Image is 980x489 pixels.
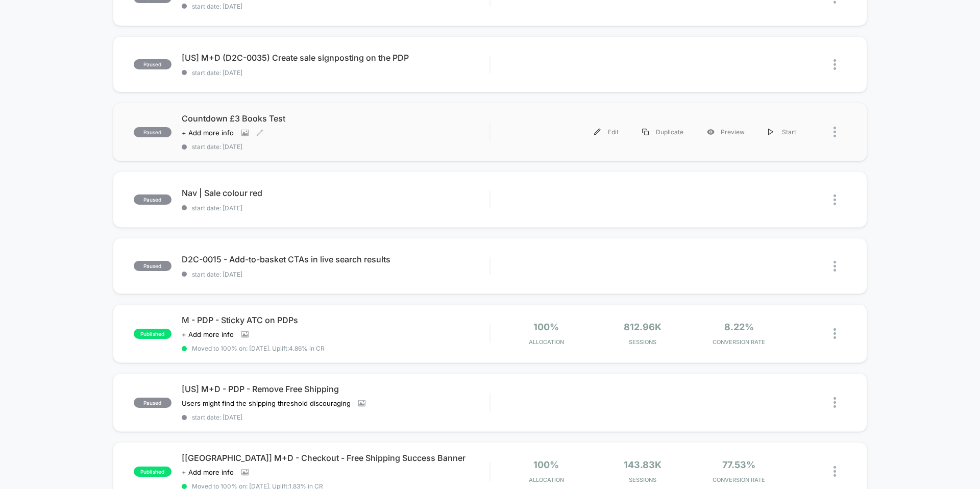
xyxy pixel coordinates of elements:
[768,129,773,135] img: menu
[693,338,785,346] span: CONVERSION RATE
[834,59,836,70] img: close
[630,120,695,143] div: Duplicate
[834,194,836,205] img: close
[597,476,689,483] span: Sessions
[594,129,601,135] img: menu
[182,453,489,463] span: [[GEOGRAPHIC_DATA]] M+D - Checkout - Free Shipping Success Banner
[834,328,836,339] img: close
[834,466,836,477] img: close
[693,476,785,483] span: CONVERSION RATE
[533,459,559,470] span: 100%
[529,476,564,483] span: Allocation
[834,397,836,408] img: close
[624,459,661,470] span: 143.83k
[624,322,661,332] span: 812.96k
[182,129,234,137] span: + Add more info
[182,254,489,264] span: D2C-0015 - Add-to-basket CTAs in live search results
[134,194,171,205] span: paused
[533,322,559,332] span: 100%
[582,120,630,143] div: Edit
[134,467,171,477] span: published
[182,384,489,394] span: [US] M+D - PDP - Remove Free Shipping
[182,3,489,10] span: start date: [DATE]
[182,468,234,476] span: + Add more info
[834,261,836,272] img: close
[182,69,489,77] span: start date: [DATE]
[182,271,489,278] span: start date: [DATE]
[642,129,649,135] img: menu
[182,204,489,212] span: start date: [DATE]
[182,53,489,63] span: [US] M+D (D2C-0035) Create sale signposting on the PDP
[597,338,689,346] span: Sessions
[134,127,171,137] span: paused
[182,113,489,124] span: Countdown £3 Books Test
[134,261,171,271] span: paused
[182,315,489,325] span: M - PDP - Sticky ATC on PDPs
[134,398,171,408] span: paused
[182,413,489,421] span: start date: [DATE]
[182,399,351,407] span: Users might find the shipping threshold discouraging
[182,188,489,198] span: Nav | Sale colour red
[182,330,234,338] span: + Add more info
[182,143,489,151] span: start date: [DATE]
[834,127,836,137] img: close
[695,120,756,143] div: Preview
[722,459,755,470] span: 77.53%
[134,329,171,339] span: published
[724,322,754,332] span: 8.22%
[192,345,325,352] span: Moved to 100% on: [DATE] . Uplift: 4.86% in CR
[529,338,564,346] span: Allocation
[134,59,171,69] span: paused
[756,120,808,143] div: Start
